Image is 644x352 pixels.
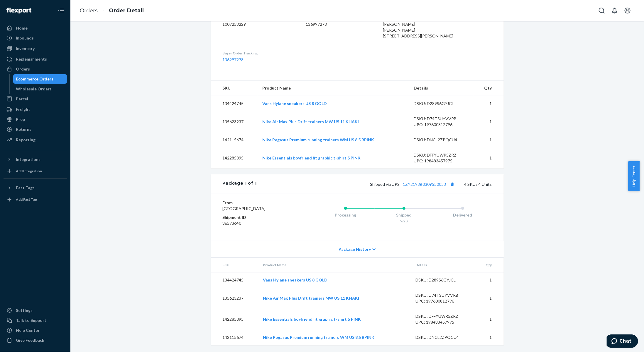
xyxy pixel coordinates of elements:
[16,46,35,51] div: Inventory
[16,185,35,191] div: Fast Tags
[16,126,31,132] div: Returns
[263,335,375,340] a: Nike Pegasus Premium running trainers WM US 8.5 BPINK
[414,137,469,143] div: DSKU: DNCL2ZPQCU4
[415,313,471,319] div: DSKU: DFFYUWR5ZRZ
[6,8,31,13] img: Flexport logo
[258,80,409,96] th: Product Name
[211,272,258,288] td: 134424745
[223,206,266,211] span: [GEOGRAPHIC_DATA]
[16,197,37,202] div: Add Fast Tag
[211,309,258,330] td: 142285095
[16,157,40,162] div: Integrations
[211,147,258,169] td: 142285095
[4,306,67,315] a: Settings
[109,7,144,14] a: Order Detail
[414,152,469,158] div: DSKU: DFFYUWR5ZRZ
[223,200,293,206] dt: From
[414,122,469,128] div: UPC: 197600812796
[433,212,492,218] div: Delivered
[596,5,608,16] button: Open Search Box
[4,155,67,164] button: Integrations
[211,288,258,309] td: 135623237
[415,292,471,298] div: DSKU: D74TSUYVVRB
[4,135,67,145] a: Reporting
[16,35,34,41] div: Inbounds
[257,180,492,188] div: 4 SKUs 4 Units
[4,336,67,345] button: Give Feedback
[262,119,359,124] a: Nike Air Max Plus Drift trainers MW US 11 KHAKI
[211,132,258,147] td: 142115674
[16,107,30,112] div: Freight
[414,158,469,164] div: UPC: 198483457975
[474,80,503,96] th: Qty
[4,326,67,335] a: Help Center
[16,169,42,174] div: Add Integration
[415,277,471,283] div: DSKU: D289S6GYJCL
[449,180,456,188] button: Copy tracking number
[223,214,293,220] dt: Shipment ID
[375,212,433,218] div: Shipped
[16,76,54,82] div: Ecommerce Orders
[223,220,293,226] dd: 86573640
[4,105,67,114] a: Freight
[75,2,148,19] ol: breadcrumbs
[4,166,67,176] a: Add Integration
[16,327,40,333] div: Help Center
[211,111,258,132] td: 135623237
[13,84,67,94] a: Wholesale Orders
[80,7,98,14] a: Orders
[4,125,67,134] a: Returns
[609,5,621,16] button: Open notifications
[4,183,67,193] button: Fast Tags
[475,272,503,288] td: 1
[370,182,456,187] span: Shipped via UPS
[4,33,67,43] a: Inbounds
[4,64,67,74] a: Orders
[223,180,257,188] div: Package 1 of 1
[622,5,633,16] button: Open account menu
[16,86,52,92] div: Wholesale Orders
[16,337,44,343] div: Give Feedback
[475,288,503,309] td: 1
[211,330,258,345] td: 142115674
[4,54,67,64] a: Replenishments
[262,101,327,106] a: Vans Hylane sneakers US 8 GOLD
[16,308,33,313] div: Settings
[316,212,375,218] div: Processing
[211,80,258,96] th: SKU
[414,101,469,107] div: DSKU: D289S6GYJCL
[415,334,471,340] div: DSKU: DNCL2ZPQCU4
[414,116,469,122] div: DSKU: D74TSUYVVRB
[607,334,638,349] iframe: Opens a widget where you can chat to one of our agents
[4,195,67,204] a: Add Fast Tag
[16,116,25,122] div: Prep
[474,111,503,132] td: 1
[383,22,453,38] span: [PERSON_NAME] [PERSON_NAME] [STREET_ADDRESS][PERSON_NAME]
[16,137,36,143] div: Reporting
[628,161,640,191] span: Help Center
[415,298,471,304] div: UPC: 197600812796
[16,66,30,72] div: Orders
[262,137,374,142] a: Nike Pegasus Premium running trainers WM US 8.5 BPINK
[16,96,28,102] div: Parcel
[262,155,361,160] a: Nike Essentials boyfriend fit graphic t-shirt S PINK
[475,330,503,345] td: 1
[474,147,503,169] td: 1
[258,258,411,272] th: Product Name
[306,21,373,27] dd: 136997278
[211,258,258,272] th: SKU
[4,115,67,124] a: Prep
[403,182,446,187] a: 1ZY2198B0309550053
[263,317,361,322] a: Nike Essentials boyfriend fit graphic t-shirt S PINK
[211,96,258,111] td: 134424745
[223,57,244,62] a: 136997278
[4,316,67,325] button: Talk to Support
[55,5,67,16] button: Close Navigation
[263,277,327,282] a: Vans Hylane sneakers US 8 GOLD
[16,317,46,323] div: Talk to Support
[263,296,359,301] a: Nike Air Max Plus Drift trainers MW US 11 KHAKI
[375,219,433,224] div: 9/20
[339,246,371,252] span: Package History
[4,23,67,33] a: Home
